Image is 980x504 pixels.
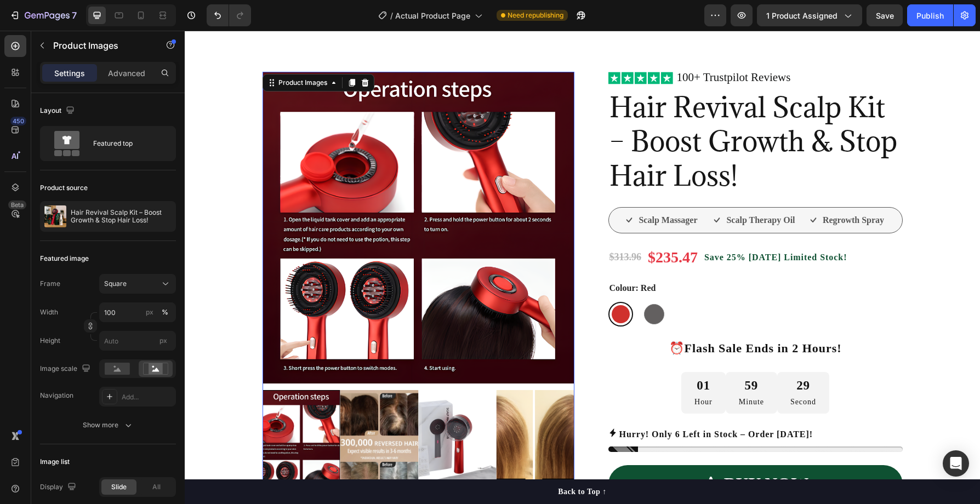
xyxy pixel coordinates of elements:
span: Slide [111,482,127,492]
button: BUY NOW [424,434,718,473]
button: Square [99,274,176,294]
div: 59 [554,346,579,365]
div: $313.96 [424,219,458,234]
label: Height [40,336,60,346]
button: 7 [4,4,82,26]
h1: Hair Revival Scalp Kit – Boost Growth & Stop Hair Loss! [424,59,718,163]
input: px% [99,302,176,322]
div: $235.47 [462,216,514,238]
p: Minute [554,364,579,378]
input: px [99,331,176,351]
div: BUY NOW [539,442,624,465]
div: Open Intercom Messenger [943,450,969,477]
div: Add... [122,392,173,402]
span: 1 [492,40,498,53]
img: product feature img [44,205,66,227]
div: 01 [510,346,528,365]
span: Need republishing [508,10,563,20]
span: ⏰ [485,311,657,324]
span: Save [876,11,894,20]
span: Square [104,279,127,289]
button: % [143,306,156,319]
div: Featured image [40,254,89,264]
legend: Colour: Red [424,251,472,265]
button: Save [867,4,903,26]
label: Width [40,307,58,317]
button: Show more [40,415,176,435]
p: Hour [510,364,528,378]
p: 7 [72,9,77,22]
div: Image list [40,457,70,467]
span: 00+ Trustpilot Reviews [498,40,606,53]
button: px [158,306,172,319]
strong: Regrowth Spray [638,185,699,194]
span: All [152,482,161,492]
strong: Save 25% [DATE] Limited Stock! [520,222,663,231]
button: Publish [907,4,953,26]
div: Undo/Redo [207,4,251,26]
div: Show more [83,420,134,431]
strong: Scalp Therapy Oil [542,185,610,194]
div: Publish [916,10,944,21]
div: Featured top [93,131,160,156]
span: / [390,10,393,21]
div: 29 [606,346,631,365]
p: Settings [54,67,85,79]
div: Beta [8,201,26,209]
label: Frame [40,279,60,289]
div: % [162,307,168,317]
p: Second [606,364,631,378]
div: 450 [10,117,26,125]
p: Advanced [108,67,145,79]
iframe: Design area [185,31,980,504]
div: Navigation [40,391,73,400]
span: 1 product assigned [766,10,837,21]
div: px [146,307,153,317]
strong: Flash Sale Ends in 2 Hours! [500,311,657,324]
strong: Scalp Massager [454,185,512,194]
div: Display [40,480,78,495]
button: 1 product assigned [757,4,862,26]
div: Product source [40,183,88,193]
p: Hurry! Only 6 Left in Stock – Order [DATE]! [435,396,629,412]
p: Hair Revival Scalp Kit – Boost Growth & Stop Hair Loss! [71,209,172,224]
div: Image scale [40,362,93,376]
span: Actual Product Page [395,10,470,21]
div: Back to Top ↑ [373,455,422,467]
p: Product Images [53,39,146,52]
span: px [159,336,167,345]
div: Layout [40,104,77,118]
